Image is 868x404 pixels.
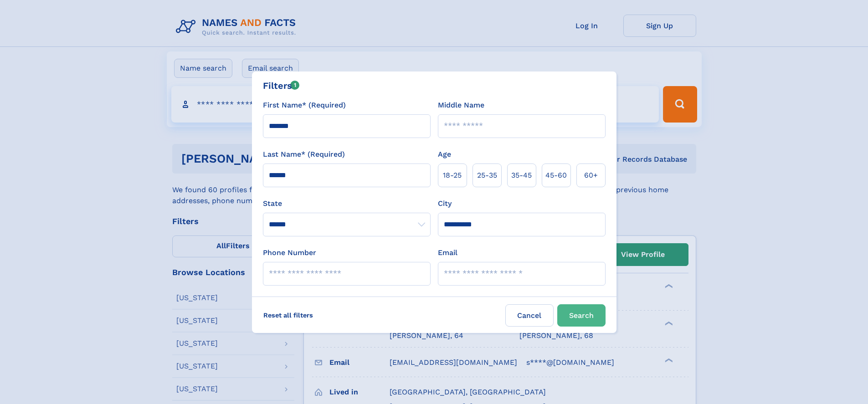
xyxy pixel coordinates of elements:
[443,170,462,181] span: 18‑25
[263,198,431,209] label: State
[557,304,606,327] button: Search
[584,170,598,181] span: 60+
[263,79,300,92] div: Filters
[477,170,497,181] span: 25‑35
[438,198,452,209] label: City
[505,304,554,327] label: Cancel
[257,304,319,326] label: Reset all filters
[263,149,345,160] label: Last Name* (Required)
[511,170,532,181] span: 35‑45
[263,100,346,111] label: First Name* (Required)
[545,170,567,181] span: 45‑60
[438,100,484,111] label: Middle Name
[263,247,316,258] label: Phone Number
[438,149,451,160] label: Age
[438,247,457,258] label: Email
